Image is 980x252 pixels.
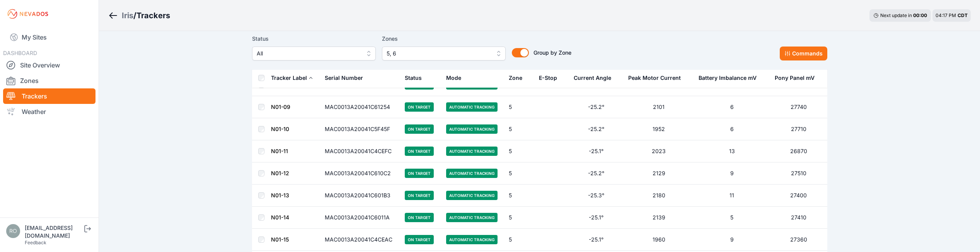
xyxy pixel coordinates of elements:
td: 11 [694,185,770,207]
td: 5 [504,96,534,118]
button: Commands [780,47,827,60]
td: 27710 [770,118,827,140]
td: MAC0013A20041C6011A [320,207,401,229]
span: On Target [405,213,434,222]
a: Trackers [3,88,95,104]
button: All [252,47,376,60]
div: Current Angle [574,74,611,82]
td: 5 [504,118,534,140]
span: CDT [958,12,968,18]
td: 27740 [770,96,827,118]
label: Zones [382,34,506,43]
td: 6 [694,96,770,118]
td: 2023 [624,140,694,162]
button: E-Stop [539,69,563,87]
span: Automatic Tracking [446,147,498,156]
div: [EMAIL_ADDRESS][DOMAIN_NAME] [25,224,83,240]
td: 27400 [770,185,827,207]
a: Site Overview [3,57,95,73]
span: All [257,49,360,58]
td: 1960 [624,229,694,251]
td: 6 [694,118,770,140]
div: Peak Motor Current [628,74,681,82]
button: 5, 6 [382,47,506,60]
span: Automatic Tracking [446,169,498,178]
td: 2139 [624,207,694,229]
button: Mode [446,69,467,87]
span: On Target [405,147,434,156]
span: Next update in [880,12,912,18]
span: 5, 6 [387,49,490,58]
td: 5 [504,185,534,207]
a: N01-13 [271,192,289,198]
div: Serial Number [325,74,363,82]
a: N01-14 [271,214,289,221]
td: 5 [504,140,534,162]
label: Status [252,34,376,43]
td: 5 [504,229,534,251]
td: -25.1° [569,229,624,251]
span: 04:17 PM [936,12,956,18]
td: 5 [504,207,534,229]
span: On Target [405,191,434,200]
td: 9 [694,162,770,185]
span: Group by Zone [533,49,571,56]
span: On Target [405,124,434,134]
td: MAC0013A20041C601B3 [320,185,401,207]
a: N01-11 [271,148,288,154]
img: Nevados [6,8,49,20]
div: Tracker Label [271,74,307,82]
td: 26870 [770,140,827,162]
div: Battery Imbalance mV [699,74,757,82]
td: 2129 [624,162,694,185]
td: MAC0013A20041C4CEAC [320,229,401,251]
div: Status [405,74,422,82]
a: Feedback [25,240,46,245]
td: 5 [504,162,534,185]
td: MAC0013A20041C5F45F [320,118,401,140]
td: 5 [694,207,770,229]
span: On Target [405,235,434,244]
td: 2101 [624,96,694,118]
a: N01-15 [271,236,289,243]
td: MAC0013A20041C610C2 [320,162,401,185]
span: / [133,10,136,21]
button: Status [405,69,428,87]
td: -25.3° [569,185,624,207]
span: Automatic Tracking [446,191,498,200]
a: Weather [3,104,95,119]
a: N01-10 [271,126,289,132]
td: -25.1° [569,207,624,229]
td: -25.2° [569,162,624,185]
a: N01-09 [271,104,290,110]
div: E-Stop [539,74,557,82]
td: 27410 [770,207,827,229]
span: On Target [405,102,434,112]
button: Serial Number [325,69,369,87]
nav: Breadcrumb [108,5,170,26]
a: N01-12 [271,170,289,176]
td: 27360 [770,229,827,251]
button: Tracker Label [271,69,313,87]
td: 13 [694,140,770,162]
button: Peak Motor Current [628,69,687,87]
a: Iris [122,10,133,21]
div: 00 : 00 [913,12,927,19]
td: 27510 [770,162,827,185]
button: Current Angle [574,69,617,87]
span: Automatic Tracking [446,235,498,244]
button: Pony Panel mV [775,69,821,87]
button: Zone [509,69,528,87]
td: MAC0013A20041C4CEFC [320,140,401,162]
td: -25.1° [569,140,624,162]
img: rono@prim.com [6,224,20,238]
td: 9 [694,229,770,251]
td: -25.2° [569,96,624,118]
div: Pony Panel mV [775,74,815,82]
div: Zone [509,74,522,82]
span: Automatic Tracking [446,213,498,222]
td: 1952 [624,118,694,140]
span: On Target [405,169,434,178]
td: MAC0013A20041C61254 [320,96,401,118]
